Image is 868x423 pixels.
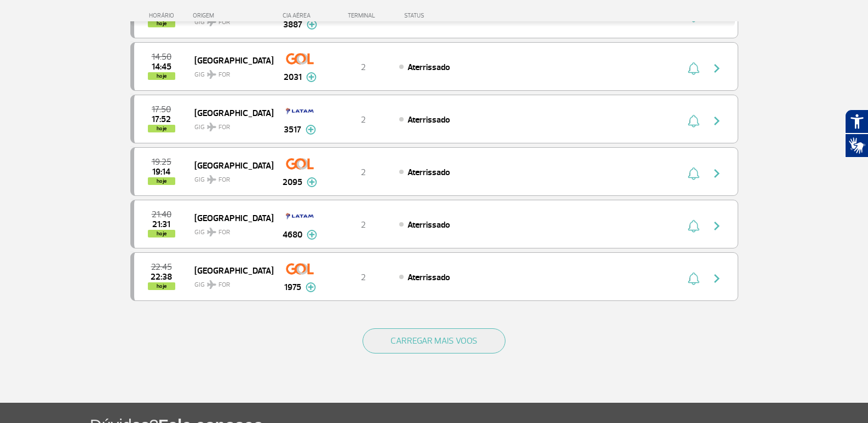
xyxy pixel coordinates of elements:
img: sino-painel-voo.svg [688,62,699,75]
img: sino-painel-voo.svg [688,114,699,128]
span: GIG [194,274,265,290]
span: 2025-10-01 19:25:00 [152,158,171,166]
span: 2025-10-01 14:50:00 [152,53,171,61]
span: FOR [219,280,230,290]
button: CARREGAR MAIS VOOS [363,328,505,354]
div: ORIGEM [193,12,273,19]
span: 2025-10-01 22:38:36 [151,273,172,281]
div: Plugin de acessibilidade da Hand Talk. [845,109,868,158]
span: Aterrissado [407,219,450,230]
span: FOR [219,123,230,132]
img: destiny_airplane.svg [207,70,216,79]
img: sino-painel-voo.svg [688,167,699,180]
img: mais-info-painel-voo.svg [307,177,317,187]
img: destiny_airplane.svg [207,280,216,289]
span: hoje [148,230,175,237]
div: CIA AÉREA [273,12,327,19]
span: GIG [194,64,265,80]
img: seta-direita-painel-voo.svg [710,114,723,128]
span: Aterrissado [407,62,450,73]
img: mais-info-painel-voo.svg [306,72,317,82]
button: Abrir tradutor de língua de sinais. [845,134,868,158]
img: seta-direita-painel-voo.svg [710,62,723,75]
img: sino-painel-voo.svg [688,219,699,233]
div: HORÁRIO [134,12,193,19]
button: Abrir recursos assistivos. [845,109,868,134]
span: hoje [148,72,175,80]
span: 2025-10-01 17:50:00 [152,106,171,113]
span: 2031 [284,71,302,84]
span: 2 [361,219,366,230]
span: Aterrissado [407,114,450,125]
span: 2095 [283,176,302,189]
span: 2 [361,167,366,178]
img: mais-info-painel-voo.svg [306,125,316,135]
span: hoje [148,125,175,132]
img: seta-direita-painel-voo.svg [710,167,723,180]
span: 2 [361,272,366,283]
span: 4680 [283,228,302,241]
img: seta-direita-painel-voo.svg [710,272,723,285]
span: 2 [361,62,366,73]
span: FOR [219,228,230,237]
span: GIG [194,222,265,237]
span: FOR [219,175,230,185]
span: 2025-10-01 19:14:44 [152,168,170,176]
span: [GEOGRAPHIC_DATA] [194,263,265,277]
img: destiny_airplane.svg [207,175,216,184]
span: hoje [148,177,175,185]
img: mais-info-painel-voo.svg [307,230,317,240]
div: STATUS [399,12,488,19]
span: 2025-10-01 22:45:00 [151,263,172,271]
span: GIG [194,169,265,185]
img: destiny_airplane.svg [207,123,216,131]
span: [GEOGRAPHIC_DATA] [194,53,265,67]
span: [GEOGRAPHIC_DATA] [194,106,265,120]
span: 3517 [284,123,301,136]
span: 2025-10-01 21:31:00 [152,221,170,228]
img: seta-direita-painel-voo.svg [710,219,723,233]
div: TERMINAL [327,12,399,19]
img: sino-painel-voo.svg [688,272,699,285]
span: [GEOGRAPHIC_DATA] [194,158,265,172]
span: 2025-10-01 17:52:03 [152,115,171,123]
img: destiny_airplane.svg [207,228,216,236]
span: 2025-10-01 14:45:30 [152,63,171,71]
span: [GEOGRAPHIC_DATA] [194,211,265,225]
span: hoje [148,282,175,290]
img: mais-info-painel-voo.svg [306,282,316,292]
span: Aterrissado [407,272,450,283]
span: GIG [194,117,265,132]
span: 2025-10-01 21:40:00 [152,211,171,218]
span: 1975 [284,281,301,294]
span: FOR [219,70,230,80]
span: 2 [361,114,366,125]
span: Aterrissado [407,167,450,178]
